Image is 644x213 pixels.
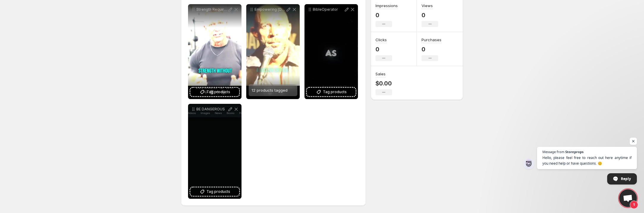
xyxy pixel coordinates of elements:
[375,3,398,9] h3: Impressions
[246,4,300,99] div: Empowering [DEMOGRAPHIC_DATA] Military Heroes with Spiritual Strength and Brotherhood We talk abo...
[619,189,637,207] a: Open chat
[621,174,631,184] span: Reply
[304,4,358,99] div: BibleOperatorTag products
[206,189,230,195] span: Tag products
[422,37,441,43] h3: Purchases
[323,89,347,95] span: Tag products
[188,104,241,199] div: BE DANGEROUSTag products
[196,107,227,112] p: BE DANGEROUS
[375,46,392,53] p: 0
[422,12,438,19] p: 0
[196,7,227,12] p: Strength Requires Discipline Lessons from [PERSON_NAME] We discuss the importance of discipline a...
[630,201,638,209] span: 1
[313,7,344,12] p: BibleOperator
[542,150,564,153] span: Message from
[422,3,433,9] h3: Views
[307,88,356,96] button: Tag products
[190,187,239,196] button: Tag products
[188,4,241,99] div: Strength Requires Discipline Lessons from [PERSON_NAME] We discuss the importance of discipline a...
[422,46,441,53] p: 0
[375,80,392,87] p: $0.00
[565,150,583,153] span: Storeprops
[375,12,398,19] p: 0
[190,88,239,96] button: Tag products
[375,37,387,43] h3: Clicks
[206,89,230,95] span: Tag products
[252,88,288,93] span: 12 products tagged
[375,71,386,77] h3: Sales
[255,7,285,12] p: Empowering [DEMOGRAPHIC_DATA] Military Heroes with Spiritual Strength and Brotherhood We talk abo...
[542,155,632,166] span: Hello, please feel free to reach out here anytime if you need help or have questions. 😊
